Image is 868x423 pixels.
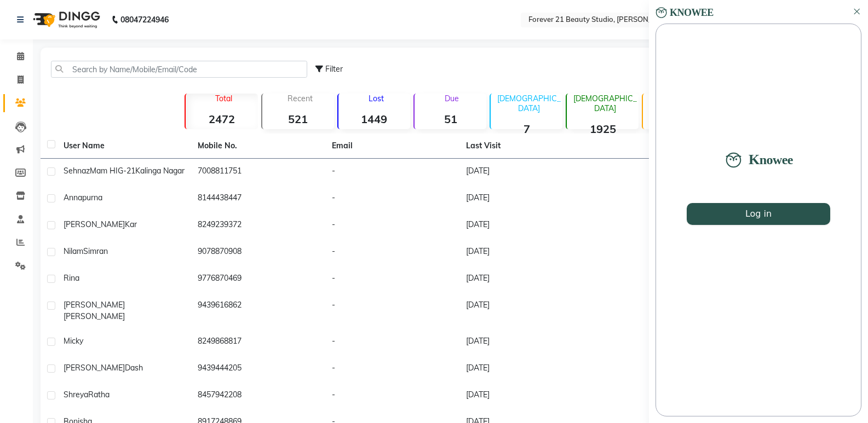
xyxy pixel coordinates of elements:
[594,239,728,266] td: ₹6,369.99
[325,383,459,409] td: -
[594,293,728,329] td: ₹4,430.00
[594,212,728,239] td: ₹3,130.00
[459,134,594,159] th: Last Visit
[64,219,125,229] span: [PERSON_NAME]
[125,219,137,229] span: Kar
[567,122,639,136] strong: 1925
[190,94,257,103] p: Total
[191,383,325,409] td: 8457942208
[325,329,459,356] td: -
[325,134,459,159] th: Email
[594,356,728,383] td: ₹21,968.00
[571,94,639,113] p: [DEMOGRAPHIC_DATA]
[51,61,307,78] input: Search by Name/Mobile/Email/Code
[64,300,125,310] span: [PERSON_NAME]
[495,94,562,113] p: [DEMOGRAPHIC_DATA]
[594,383,728,409] td: ₹200.00
[64,390,88,399] span: Shreya
[191,239,325,266] td: 9078870908
[647,94,715,103] p: Member
[83,246,108,256] span: Simran
[594,266,728,293] td: ₹1,870.00
[191,212,325,239] td: 8249239372
[491,122,562,136] strong: 7
[90,166,185,176] span: Mam HIG-21Kalinga Nagar
[125,363,143,373] span: Dash
[64,363,125,373] span: [PERSON_NAME]
[64,166,90,176] span: Sehnaz
[415,112,486,126] strong: 51
[88,390,110,399] span: Ratha
[64,273,79,283] span: Rina
[191,329,325,356] td: 8249868817
[459,293,594,329] td: [DATE]
[191,293,325,329] td: 9439616862
[191,356,325,383] td: 9439444205
[459,329,594,356] td: [DATE]
[186,112,257,126] strong: 2472
[643,112,715,126] strong: 1
[325,186,459,212] td: -
[325,212,459,239] td: -
[262,112,334,126] strong: 521
[594,186,728,212] td: ₹10,620.00
[338,112,410,126] strong: 1449
[459,266,594,293] td: [DATE]
[594,159,728,186] td: ₹13,375.01
[325,293,459,329] td: -
[459,159,594,186] td: [DATE]
[64,193,102,202] span: Annapurna
[459,212,594,239] td: [DATE]
[325,266,459,293] td: -
[191,186,325,212] td: 8144438447
[459,186,594,212] td: [DATE]
[325,239,459,266] td: -
[459,383,594,409] td: [DATE]
[459,356,594,383] td: [DATE]
[64,246,83,256] span: Nilam
[191,266,325,293] td: 9776870469
[191,134,325,159] th: Mobile No.
[594,329,728,356] td: ₹4,820.01
[64,311,125,321] span: [PERSON_NAME]
[417,94,486,103] p: Due
[325,356,459,383] td: -
[191,159,325,186] td: 7008811751
[57,134,191,159] th: User Name
[64,336,83,346] span: Micky
[459,239,594,266] td: [DATE]
[325,159,459,186] td: -
[28,4,103,35] img: logo
[343,94,410,103] p: Lost
[120,4,169,35] b: 08047224946
[267,94,334,103] p: Recent
[325,64,343,74] span: Filter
